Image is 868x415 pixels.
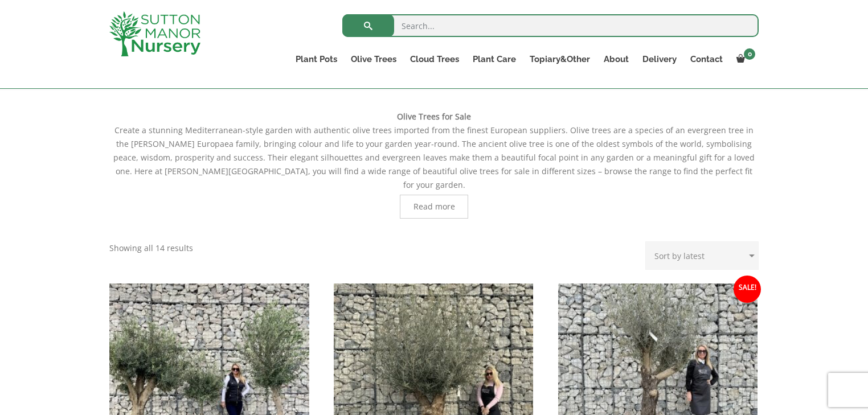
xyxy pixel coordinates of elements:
a: Olive Trees [344,51,403,67]
a: Cloud Trees [403,51,466,67]
input: Search... [342,14,759,37]
a: About [597,51,636,67]
a: Plant Care [466,51,523,67]
span: Read more [413,203,455,211]
p: Showing all 14 results [109,241,193,255]
a: Delivery [636,51,683,67]
img: logo [109,11,200,56]
b: Olive Trees for Sale [397,111,471,122]
a: Contact [683,51,730,67]
select: Shop order [645,241,759,270]
a: Plant Pots [289,51,344,67]
span: Sale! [734,276,761,303]
a: Topiary&Other [523,51,597,67]
span: 0 [744,48,755,60]
div: Create a stunning Mediterranean-style garden with authentic olive trees imported from the finest ... [109,110,759,219]
a: 0 [730,51,759,67]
